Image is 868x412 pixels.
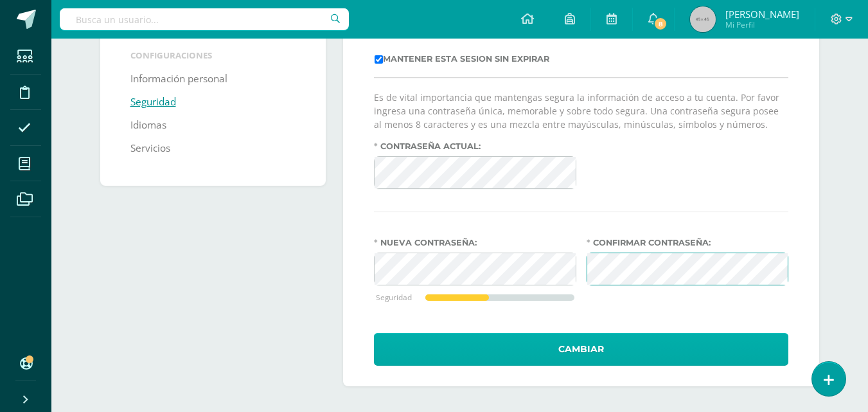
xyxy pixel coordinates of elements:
a: Servicios [130,137,170,160]
label: Confirmar contraseña: [587,238,789,247]
input: Busca un usuario... [60,8,349,30]
p: Es de vital importancia que mantengas segura la información de acceso a tu cuenta. Por favor ingr... [374,91,788,131]
a: Idiomas [130,114,166,137]
label: Contraseña actual: [374,141,576,151]
button: Cambiar [374,333,788,366]
div: Seguridad [376,292,425,302]
a: Seguridad [130,91,176,114]
span: Mi Perfil [725,19,799,30]
a: Información personal [130,67,227,91]
img: 45x45 [690,6,716,32]
input: Mantener esta sesion sin expirar [375,55,383,64]
span: 8 [653,17,668,31]
li: Configuraciones [130,49,296,61]
span: [PERSON_NAME] [725,8,799,21]
label: Nueva contraseña: [374,238,576,247]
label: Mantener esta sesion sin expirar [375,54,549,64]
